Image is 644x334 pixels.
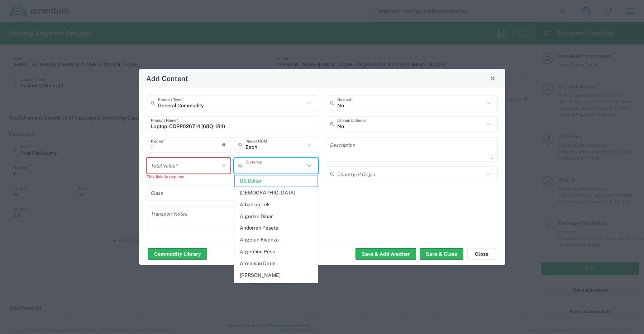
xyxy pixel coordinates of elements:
[235,270,318,281] span: [PERSON_NAME]
[147,173,231,180] div: This field is required
[235,246,318,257] span: Argentine Peso
[356,248,416,260] button: Save & Add Another
[235,258,318,269] span: Armenian Dram
[235,281,318,292] span: Australian Dollar
[420,248,463,260] button: Save & Close
[146,73,188,84] h4: Add Content
[235,187,318,198] span: [DEMOGRAPHIC_DATA]
[235,234,318,245] span: Angolan Kwanza
[235,175,318,187] span: US Dollar
[488,73,498,83] button: Close
[148,248,207,260] button: Commodity Library
[235,222,318,234] span: Andorran Peseta
[235,211,318,222] span: Algerian Dinar
[235,199,318,210] span: Albanian Lek
[467,248,496,260] button: Close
